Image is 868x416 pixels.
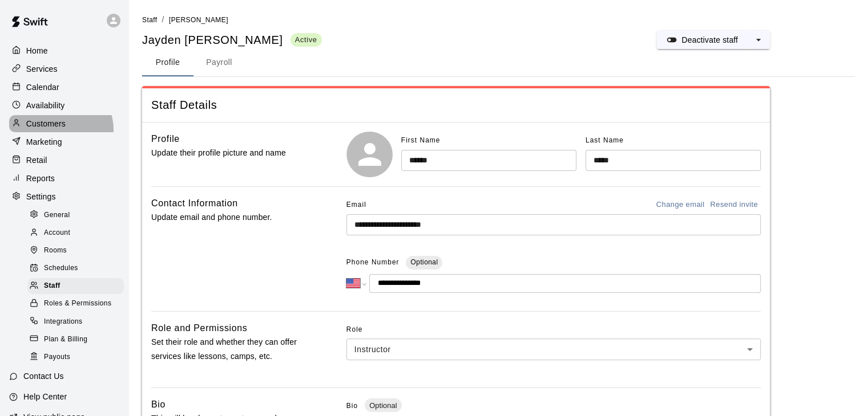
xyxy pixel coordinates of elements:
[9,188,119,205] a: Settings
[26,63,58,75] p: Services
[44,263,78,274] span: Schedules
[44,352,70,363] span: Payouts
[27,332,124,348] div: Plan & Billing
[151,196,238,211] h6: Contact Information
[27,260,128,278] a: Schedules
[27,207,124,223] div: General
[26,118,66,129] p: Customers
[681,34,738,46] p: Deactivate staff
[27,314,124,330] div: Integrations
[27,331,128,348] a: Plan & Billing
[27,295,128,313] a: Roles & Permissions
[26,191,56,202] p: Settings
[162,14,164,26] li: /
[401,136,441,144] span: First Name
[586,136,624,144] span: Last Name
[142,32,322,48] div: Jayden [PERSON_NAME]
[365,401,401,410] span: Optional
[27,296,124,312] div: Roles & Permissions
[142,15,157,24] a: Staff
[151,146,310,160] p: Update their profile picture and name
[142,16,157,24] span: Staff
[151,97,761,113] span: Staff Details
[151,397,165,412] h6: Bio
[27,313,128,331] a: Integrations
[151,335,310,364] p: Set their role and whether they can offer services like lessons, camps, etc.
[27,206,128,224] a: General
[26,81,59,93] p: Calendar
[44,334,87,345] span: Plan & Billing
[27,278,128,295] a: Staff
[44,245,67,256] span: Rooms
[26,154,47,166] p: Retail
[44,316,83,328] span: Integrations
[27,348,128,366] a: Payouts
[23,370,64,382] p: Contact Us
[657,31,747,49] button: Deactivate staff
[9,79,119,96] a: Calendar
[44,210,70,221] span: General
[142,14,854,26] nav: breadcrumb
[23,391,67,402] p: Help Center
[193,49,245,76] button: Payroll
[151,132,180,146] h6: Profile
[707,196,761,214] button: Resend invite
[9,115,119,132] a: Customers
[26,100,65,111] p: Availability
[9,42,119,59] a: Home
[747,31,770,49] button: select merge strategy
[26,45,48,56] p: Home
[151,210,310,225] p: Update email and phone number.
[26,136,62,148] p: Marketing
[27,225,124,241] div: Account
[410,258,438,266] span: Optional
[27,243,124,259] div: Rooms
[9,170,119,187] a: Reports
[9,97,119,114] a: Availability
[346,402,358,410] span: Bio
[142,49,193,76] button: Profile
[653,196,708,214] button: Change email
[9,152,119,169] a: Retail
[346,254,399,272] span: Phone Number
[657,31,770,49] div: split button
[290,35,322,44] span: Active
[27,278,124,294] div: Staff
[44,298,111,309] span: Roles & Permissions
[169,16,228,24] span: [PERSON_NAME]
[151,321,247,336] h6: Role and Permissions
[346,321,761,339] span: Role
[346,196,366,214] span: Email
[27,349,124,365] div: Payouts
[9,60,119,78] a: Services
[142,49,854,76] div: staff form tabs
[27,242,128,260] a: Rooms
[27,224,128,242] a: Account
[346,338,761,360] div: Instructor
[27,260,124,276] div: Schedules
[44,280,60,292] span: Staff
[44,227,70,239] span: Account
[26,173,55,184] p: Reports
[9,133,119,150] a: Marketing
